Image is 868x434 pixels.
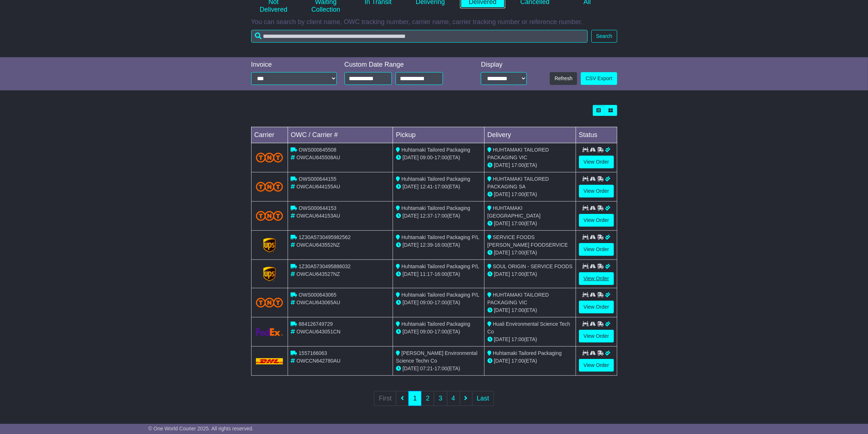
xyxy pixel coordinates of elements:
[402,365,419,371] span: [DATE]
[494,336,510,342] span: [DATE]
[511,162,524,168] span: 17:00
[511,307,524,313] span: 17:00
[256,298,283,308] img: TNT_Domestic.png
[487,205,541,219] span: HUHTAMAKI [GEOGRAPHIC_DATA]
[296,358,340,364] span: OWCCN642780AU
[420,365,433,371] span: 07:21
[296,242,340,248] span: OWCAU643552NZ
[493,263,573,269] span: SOUL ORIGIN - SERVICE FOODS
[401,147,470,153] span: Huhtamaki Tailored Packaging
[487,321,570,335] span: Huali Environmental Science Tech Co
[296,184,340,189] span: OWCAU644155AU
[487,249,573,257] div: (ETA)
[299,147,336,153] span: OWS000645508
[494,358,510,364] span: [DATE]
[393,127,484,143] td: Pickup
[435,213,447,219] span: 17:00
[487,357,573,365] div: (ETA)
[591,30,617,43] button: Search
[263,238,276,253] img: GetCarrierServiceLogo
[494,220,510,226] span: [DATE]
[493,350,562,356] span: Huhtamaki Tailored Packaging
[511,220,524,226] span: 17:00
[256,211,283,221] img: TNT_Domestic.png
[401,205,470,211] span: Huhtamaki Tailored Packaging
[396,328,481,336] div: - (ETA)
[401,292,479,298] span: Huhtamaki Tailored Packaging P/L
[251,18,617,26] p: You can search by client name, OWC tracking number, carrier name, carrier tracking number or refe...
[401,176,470,182] span: Huhtamaki Tailored Packaging
[421,391,434,406] a: 2
[396,270,481,278] div: - (ETA)
[579,272,614,285] a: View Order
[402,155,419,160] span: [DATE]
[396,241,481,249] div: - (ETA)
[401,321,470,327] span: Huhtamaki Tailored Packaging
[487,220,573,227] div: (ETA)
[420,271,433,277] span: 11:17
[402,300,419,305] span: [DATE]
[579,214,614,227] a: View Order
[420,329,433,335] span: 09:00
[256,358,283,364] img: DHL.png
[408,391,421,406] a: 1
[296,155,340,160] span: OWCAU645508AU
[494,271,510,277] span: [DATE]
[487,147,549,160] span: HUHTAMAKI TAILORED PACKAGING VIC
[396,350,477,364] span: [PERSON_NAME] Environmental Science Techn Co
[345,61,462,69] div: Custom Date Range
[511,358,524,364] span: 17:00
[435,365,447,371] span: 17:00
[511,271,524,277] span: 17:00
[420,213,433,219] span: 12:37
[487,234,568,248] span: SERVICE FOODS [PERSON_NAME] FOODSERVICE
[396,183,481,191] div: - (ETA)
[296,271,340,277] span: OWCAU643527NZ
[148,426,254,431] span: © One World Courier 2025. All rights reserved.
[402,213,419,219] span: [DATE]
[402,184,419,189] span: [DATE]
[296,213,340,219] span: OWCAU644153AU
[401,263,479,269] span: Huhtamaki Tailored Packaging P/L
[420,300,433,305] span: 09:00
[401,234,479,240] span: Huhtamaki Tailored Packaging P/L
[402,329,419,335] span: [DATE]
[263,267,276,281] img: GetCarrierServiceLogo
[396,154,481,161] div: - (ETA)
[579,330,614,343] a: View Order
[256,182,283,192] img: TNT_Domestic.png
[494,162,510,168] span: [DATE]
[579,301,614,313] a: View Order
[420,242,433,248] span: 12:39
[435,300,447,305] span: 17:00
[494,191,510,197] span: [DATE]
[251,127,288,143] td: Carrier
[299,176,336,182] span: OWS000644155
[420,184,433,189] span: 12:41
[299,234,350,240] span: 1Z30A5730495982562
[494,307,510,313] span: [DATE]
[299,350,327,356] span: 1557166063
[296,329,340,335] span: OWCAU643051CN
[420,155,433,160] span: 09:00
[487,176,549,189] span: HUHTAMAKI TAILORED PACKAGING SA
[511,250,524,255] span: 17:00
[579,243,614,256] a: View Order
[435,271,447,277] span: 16:00
[481,61,526,69] div: Display
[435,242,447,248] span: 16:00
[299,263,350,269] span: 1Z30A5730495886032
[299,321,332,327] span: 884126749729
[487,306,573,314] div: (ETA)
[396,299,481,306] div: - (ETA)
[402,242,419,248] span: [DATE]
[579,359,614,372] a: View Order
[434,391,447,406] a: 3
[487,161,573,169] div: (ETA)
[288,127,393,143] td: OWC / Carrier #
[472,391,494,406] a: Last
[299,205,336,211] span: OWS000644153
[581,72,617,85] a: CSV Export
[576,127,617,143] td: Status
[256,328,283,336] img: GetCarrierServiceLogo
